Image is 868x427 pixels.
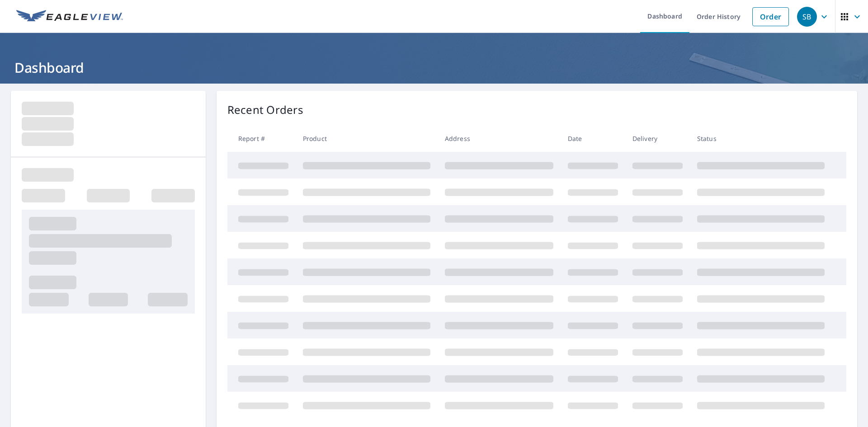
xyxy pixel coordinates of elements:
div: SB [797,7,817,27]
th: Delivery [625,125,690,152]
img: EV Logo [16,10,123,23]
h1: Dashboard [11,58,857,77]
th: Report # [227,125,296,152]
th: Product [296,125,438,152]
a: Order [752,7,789,26]
p: Recent Orders [227,102,303,118]
th: Address [438,125,561,152]
th: Date [561,125,625,152]
th: Status [690,125,832,152]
